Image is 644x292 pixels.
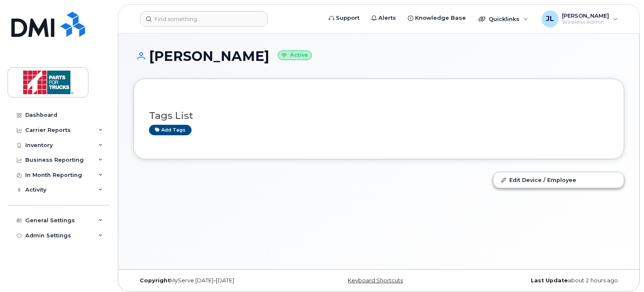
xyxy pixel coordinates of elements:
[149,125,192,135] a: Add tags
[133,49,624,63] h1: [PERSON_NAME]
[133,277,297,284] div: MyServe [DATE]–[DATE]
[348,277,403,284] a: Keyboard Shortcuts
[531,277,568,284] strong: Last Update
[149,110,609,121] h3: Tags List
[460,277,624,284] div: about 2 hours ago
[493,172,624,187] a: Edit Device / Employee
[278,50,312,60] small: Active
[140,277,170,284] strong: Copyright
